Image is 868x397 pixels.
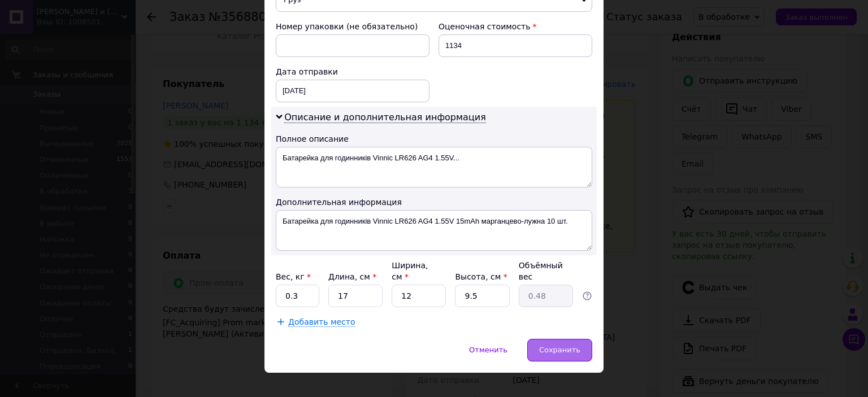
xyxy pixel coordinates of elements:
textarea: Батарейка для годинників Vinnic LR626 AG4 1.55V 15mAh марганцево-лужна 10 шт. [276,210,592,251]
div: Оценочная стоимость [439,21,592,32]
div: Дата отправки [276,66,429,77]
label: Ширина, см [392,261,428,281]
span: Отменить [469,346,507,354]
label: Длина, см [328,272,376,281]
div: Объёмный вес [519,260,573,282]
div: Номер упаковки (не обязательно) [276,21,429,32]
textarea: Батарейка для годинників Vinnic LR626 AG4 1.55V... [276,147,592,187]
span: Описание и дополнительная информация [284,112,486,123]
span: Добавить место [288,317,355,327]
span: Сохранить [539,346,580,354]
label: Высота, см [455,272,507,281]
label: Вес, кг [276,272,311,281]
div: Полное описание [276,133,592,145]
div: Дополнительная информация [276,197,592,208]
